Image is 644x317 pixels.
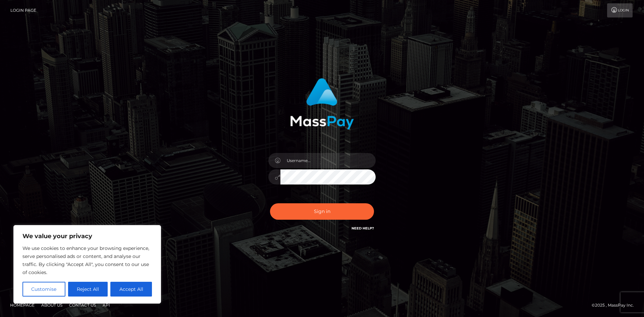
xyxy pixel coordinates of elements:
[607,3,633,17] a: Login
[110,282,152,297] button: Accept All
[270,203,374,220] button: Sign in
[22,282,65,297] button: Customise
[592,302,639,309] div: © 2025 , MassPay Inc.
[66,300,99,310] a: Contact Us
[39,300,65,310] a: About Us
[352,226,374,230] a: Need Help?
[280,153,376,168] input: Username...
[100,300,113,310] a: API
[68,282,108,297] button: Reject All
[22,244,152,276] p: We use cookies to enhance your browsing experience, serve personalised ads or content, and analys...
[13,225,161,304] div: We value your privacy
[22,232,152,240] p: We value your privacy
[290,78,354,129] img: MassPay Login
[7,300,37,310] a: Homepage
[10,3,36,17] a: Login Page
